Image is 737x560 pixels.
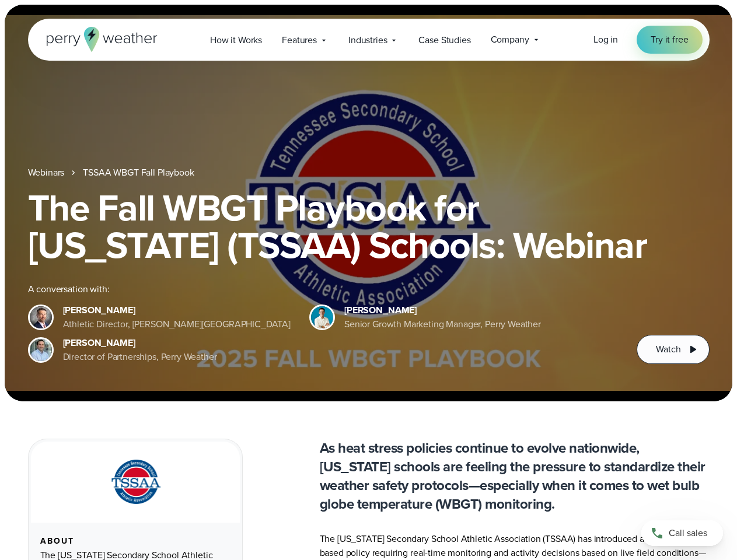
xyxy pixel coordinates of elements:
[63,336,217,350] div: [PERSON_NAME]
[593,33,618,46] span: Log in
[593,33,618,47] a: Log in
[344,303,541,317] div: [PERSON_NAME]
[344,317,541,331] div: Senior Growth Marketing Manager, Perry Weather
[63,350,217,364] div: Director of Partnerships, Perry Weather
[282,33,317,47] span: Features
[210,33,262,47] span: How it Works
[30,306,52,328] img: Brian Wyatt
[63,303,291,317] div: [PERSON_NAME]
[28,166,710,180] nav: Breadcrumb
[637,335,709,364] button: Watch
[28,166,65,180] a: Webinars
[656,342,680,356] span: Watch
[63,317,291,331] div: Athletic Director, [PERSON_NAME][GEOGRAPHIC_DATA]
[637,26,702,54] a: Try it free
[641,520,723,546] a: Call sales
[491,33,529,47] span: Company
[651,33,688,47] span: Try it free
[320,439,710,513] p: As heat stress policies continue to evolve nationwide, [US_STATE] schools are feeling the pressur...
[28,282,619,296] div: A conversation with:
[40,537,230,546] div: About
[200,28,272,52] a: How it Works
[311,306,333,328] img: Spencer Patton, Perry Weather
[28,189,710,264] h1: The Fall WBGT Playbook for [US_STATE] (TSSAA) Schools: Webinar
[96,456,174,509] img: TSSAA-Tennessee-Secondary-School-Athletic-Association.svg
[669,526,707,540] span: Call sales
[30,339,52,361] img: Jeff Wood
[348,33,387,47] span: Industries
[83,166,194,180] a: TSSAA WBGT Fall Playbook
[408,28,480,52] a: Case Studies
[418,33,470,47] span: Case Studies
